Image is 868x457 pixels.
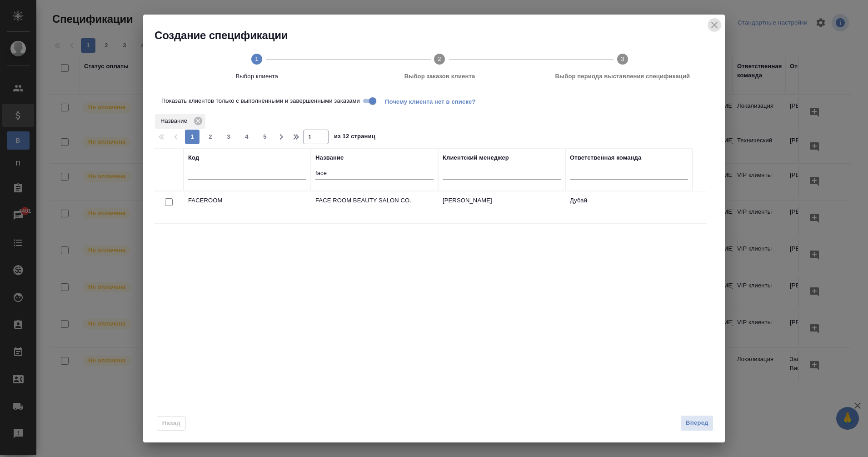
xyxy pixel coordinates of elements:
[255,55,258,62] text: 1
[708,18,721,32] button: close
[203,132,218,141] span: 2
[352,72,527,81] span: Выбор заказов клиента
[385,97,483,105] span: Почему клиента нет в списке?
[621,55,624,62] text: 3
[221,132,236,141] span: 3
[570,153,641,162] div: Ответственная команда
[239,132,254,141] span: 4
[686,418,708,428] span: Вперед
[565,191,693,223] td: Дубай
[155,28,725,43] h2: Создание спецификации
[184,191,311,223] td: FACEROOM
[681,415,713,431] button: Вперед
[188,153,199,162] div: Код
[239,130,254,144] button: 4
[161,96,360,105] span: Показать клиентов только с выполненными и завершенными заказами
[315,153,344,162] div: Название
[315,196,434,205] p: FACE ROOM BEAUTY SALON CO.
[438,55,441,62] text: 2
[155,114,205,129] div: Название
[438,191,565,223] td: [PERSON_NAME]
[203,130,218,144] button: 2
[258,130,272,144] button: 5
[443,153,509,162] div: Клиентский менеджер
[160,116,190,126] p: Название
[221,130,236,144] button: 3
[334,131,375,144] span: из 12 страниц
[535,72,710,81] span: Выбор периода выставления спецификаций
[258,132,272,141] span: 5
[169,72,344,81] span: Выбор клиента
